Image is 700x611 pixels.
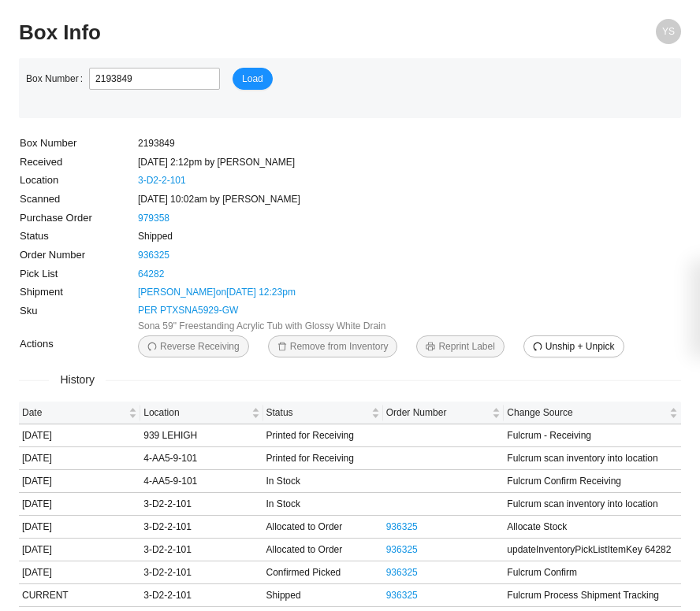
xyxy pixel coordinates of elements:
td: [DATE] [19,447,140,470]
td: Scanned [19,190,137,209]
td: In Stock [263,470,383,493]
button: undoUnship + Unpick [523,335,624,357]
span: Status [266,405,368,420]
td: Fulcrum - Receiving [504,424,681,447]
td: Fulcrum Confirm [504,561,681,584]
td: [DATE] [19,470,140,493]
button: deleteRemove from Inventory [268,335,398,357]
td: 3-D2-2-101 [140,539,262,561]
td: [DATE] [19,561,140,584]
th: Order Number sortable [383,402,505,424]
a: 936325 [386,567,418,578]
td: updateInventoryPickListItemKey 64282 [504,539,681,561]
td: 4-AA5-9-101 [140,470,262,493]
label: Box Number [26,68,89,90]
span: Unship + Unpick [545,339,615,354]
td: In Stock [263,493,383,516]
td: 3-D2-2-101 [140,561,262,584]
span: Location [143,405,248,420]
span: Date [22,405,125,420]
td: 4-AA5-9-101 [140,447,262,470]
a: [PERSON_NAME]on[DATE] 12:23pm [138,287,296,298]
h2: Box Info [19,19,516,46]
td: [DATE] [19,539,140,561]
td: [DATE] 2:12pm by [PERSON_NAME] [137,153,644,172]
span: Sona 59" Freestanding Acrylic Tub with Glossy White Drain [138,318,385,334]
td: Fulcrum Process Shipment Tracking [504,584,681,607]
a: 64282 [138,268,164,280]
span: Change Source [507,405,666,420]
td: Confirmed Picked [263,561,383,584]
td: [DATE] [19,516,140,539]
td: Fulcrum scan inventory into location [504,447,681,470]
button: Load [233,68,273,90]
span: Order Number [386,405,490,420]
td: Fulcrum Confirm Receiving [504,470,681,493]
th: Location sortable [140,402,262,424]
button: printerReprint Label [416,335,504,357]
td: Status [19,227,137,246]
a: PER PTXSNA5929-GW [138,302,238,318]
td: Allocated to Order [263,539,383,561]
td: Actions [19,335,137,358]
td: Purchase Order [19,209,137,228]
td: Allocated to Order [263,516,383,539]
a: 936325 [386,544,418,555]
td: Printed for Receiving [263,447,383,470]
td: CURRENT [19,584,140,607]
td: [DATE] [19,424,140,447]
a: 979358 [138,213,169,224]
td: Printed for Receiving [263,424,383,447]
td: Shipped [263,584,383,607]
button: undoReverse Receiving [138,335,249,357]
span: History [49,371,106,389]
td: Allocate Stock [504,516,681,539]
td: 3-D2-2-101 [140,516,262,539]
td: 3-D2-2-101 [140,584,262,607]
td: Location [19,171,137,190]
td: [DATE] [19,493,140,516]
span: undo [533,342,542,353]
td: Sku [19,302,137,335]
td: 3-D2-2-101 [140,493,262,516]
td: [DATE] 10:02am by [PERSON_NAME] [137,190,644,209]
td: Box Number [19,134,137,153]
a: 936325 [386,590,418,601]
td: Fulcrum scan inventory into location [504,493,681,516]
a: 936325 [386,521,418,532]
td: Order Number [19,246,137,265]
td: Received [19,153,137,172]
td: 2193849 [137,134,644,153]
td: Pick List [19,265,137,283]
span: Load [242,71,263,87]
th: Change Source sortable [504,402,681,424]
th: Status sortable [263,402,383,424]
td: 939 LEHIGH [140,424,262,447]
td: Shipped [137,227,644,246]
td: Shipment [19,283,137,302]
a: 3-D2-2-101 [138,175,186,186]
a: 936325 [138,250,169,261]
th: Date sortable [19,402,140,424]
span: YS [662,19,675,44]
